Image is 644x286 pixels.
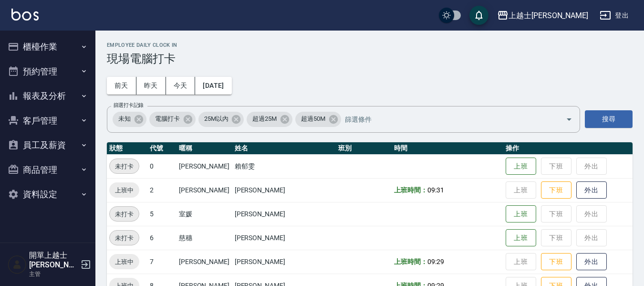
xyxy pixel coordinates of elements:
[147,202,177,226] td: 5
[177,226,232,250] td: 慈穗
[392,142,503,155] th: 時間
[195,77,231,95] button: [DATE]
[295,112,341,127] div: 超過50M
[4,133,92,158] button: 員工及薪資
[8,255,27,274] img: Person
[29,251,78,270] h5: 開單上越士[PERSON_NAME]
[247,114,282,124] span: 超過25M
[147,226,177,250] td: 6
[107,42,633,48] h2: Employee Daily Clock In
[576,253,607,271] button: 外出
[232,250,336,274] td: [PERSON_NAME]
[295,114,331,124] span: 超過50M
[107,52,633,65] h3: 現場電腦打卡
[232,226,336,250] td: [PERSON_NAME]
[509,10,588,21] div: 上越士[PERSON_NAME]
[147,178,177,202] td: 2
[232,178,336,202] td: [PERSON_NAME]
[427,186,444,194] span: 09:31
[113,114,136,124] span: 未知
[561,112,577,127] button: Open
[4,108,92,133] button: 客戶管理
[109,257,139,267] span: 上班中
[177,202,232,226] td: 室媛
[541,181,571,199] button: 下班
[110,233,139,243] span: 未打卡
[427,258,444,265] span: 09:29
[394,186,427,194] b: 上班時間：
[113,112,146,127] div: 未知
[506,158,536,175] button: 上班
[4,84,92,108] button: 報表及分析
[394,258,427,265] b: 上班時間：
[147,154,177,178] td: 0
[343,111,549,127] input: 篩選條件
[114,102,144,109] label: 篩選打卡記錄
[109,185,139,195] span: 上班中
[107,142,147,155] th: 狀態
[232,142,336,155] th: 姓名
[247,112,292,127] div: 超過25M
[596,7,633,24] button: 登出
[198,114,234,124] span: 25M以內
[177,250,232,274] td: [PERSON_NAME]
[503,142,633,155] th: 操作
[232,154,336,178] td: 賴郁雯
[149,112,196,127] div: 電腦打卡
[232,202,336,226] td: [PERSON_NAME]
[110,209,139,219] span: 未打卡
[149,114,186,124] span: 電腦打卡
[493,6,592,25] button: 上越士[PERSON_NAME]
[29,270,78,278] p: 主管
[147,250,177,274] td: 7
[585,110,633,128] button: 搜尋
[177,178,232,202] td: [PERSON_NAME]
[177,142,232,155] th: 暱稱
[147,142,177,155] th: 代號
[166,77,196,95] button: 今天
[506,205,536,223] button: 上班
[4,182,92,207] button: 資料設定
[136,77,166,95] button: 昨天
[110,161,139,171] span: 未打卡
[469,6,488,25] button: save
[541,253,571,271] button: 下班
[198,112,244,127] div: 25M以內
[576,181,607,199] button: 外出
[177,154,232,178] td: [PERSON_NAME]
[336,142,392,155] th: 班別
[4,158,92,182] button: 商品管理
[4,59,92,84] button: 預約管理
[11,9,39,21] img: Logo
[506,229,536,247] button: 上班
[4,34,92,59] button: 櫃檯作業
[107,77,136,95] button: 前天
